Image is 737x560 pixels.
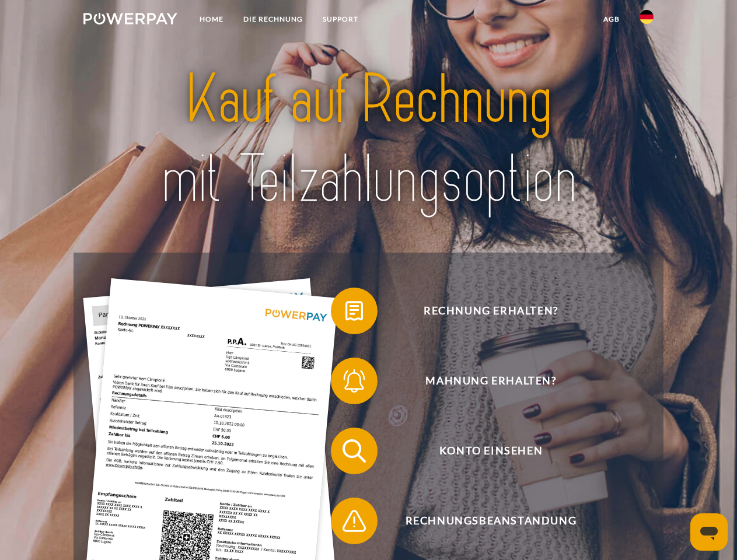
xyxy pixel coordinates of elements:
a: DIE RECHNUNG [233,9,313,30]
button: Mahnung erhalten? [331,358,634,404]
a: agb [593,9,630,30]
img: logo-powerpay-white.svg [83,13,177,24]
span: Konto einsehen [348,428,634,474]
img: qb_bell.svg [340,366,369,395]
a: SUPPORT [313,9,368,30]
button: Rechnung erhalten? [331,288,634,334]
span: Rechnungsbeanstandung [348,498,634,544]
img: title-powerpay_de.svg [111,56,626,223]
iframe: Schaltfläche zum Öffnen des Messaging-Fensters [690,513,728,551]
button: Konto einsehen [331,428,634,474]
a: Home [190,9,233,30]
span: Mahnung erhalten? [348,358,634,404]
button: Rechnungsbeanstandung [331,498,634,544]
img: de [640,10,654,24]
img: qb_bill.svg [340,296,369,325]
img: qb_warning.svg [340,506,369,535]
span: Rechnung erhalten? [348,288,634,334]
img: qb_search.svg [340,436,369,466]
